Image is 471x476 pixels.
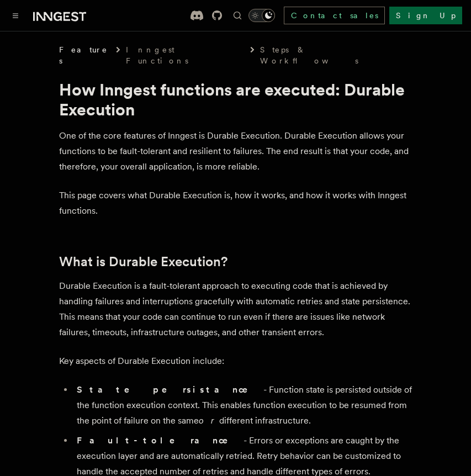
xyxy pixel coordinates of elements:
strong: Fault-tolerance [77,435,244,446]
a: Inngest Functions [126,44,245,66]
button: Find something... [231,9,244,22]
p: This page covers what Durable Execution is, how it works, and how it works with Inngest functions. [59,188,412,219]
em: or [199,415,219,426]
p: Key aspects of Durable Execution include: [59,353,412,369]
strong: State persistance [77,384,263,395]
a: Steps & Workflows [260,44,412,66]
a: What is Durable Execution? [59,254,227,269]
button: Toggle dark mode [248,9,275,22]
button: Toggle navigation [9,9,22,22]
p: Durable Execution is a fault-tolerant approach to executing code that is achieved by handling fai... [59,278,412,340]
a: Sign Up [389,7,462,24]
a: Contact sales [284,7,385,24]
span: Features [59,44,110,66]
li: - Function state is persisted outside of the function execution context. This enables function ex... [73,382,412,429]
h1: How Inngest functions are executed: Durable Execution [59,80,412,119]
p: One of the core features of Inngest is Durable Execution. Durable Execution allows your functions... [59,128,412,174]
